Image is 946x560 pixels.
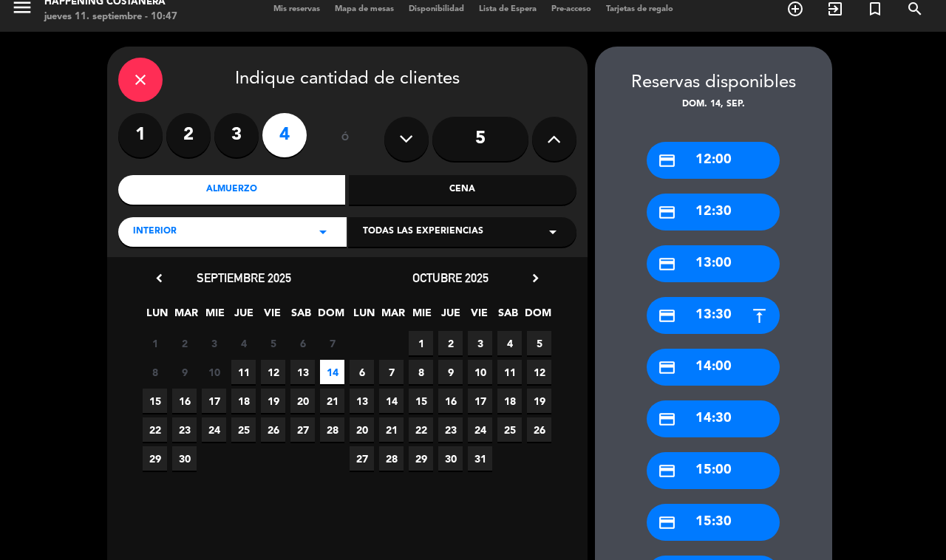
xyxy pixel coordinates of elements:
span: 11 [231,360,256,384]
span: 23 [438,417,463,442]
span: 14 [379,389,404,413]
span: 11 [497,360,522,384]
span: 6 [350,360,374,384]
span: 12 [261,360,285,384]
i: credit_card [658,410,676,428]
span: Lista de Espera [472,5,544,13]
span: 2 [172,331,197,355]
span: 24 [202,417,226,442]
div: 12:00 [647,142,780,179]
span: 10 [202,360,226,384]
span: Tarjetas de regalo [599,5,681,13]
div: 13:30 [647,297,780,334]
i: credit_card [658,255,676,273]
i: credit_card [658,307,676,325]
i: arrow_drop_down [314,223,332,241]
span: 27 [350,446,374,471]
span: 29 [409,446,433,471]
span: 18 [497,389,522,413]
span: 15 [409,389,433,413]
span: DOM [525,304,549,329]
span: Disponibilidad [401,5,472,13]
span: septiembre 2025 [197,270,291,285]
span: 25 [497,417,522,442]
span: 17 [202,389,226,413]
span: 13 [350,389,374,413]
span: Pre-acceso [544,5,599,13]
span: 16 [438,389,463,413]
span: 25 [231,417,256,442]
span: 19 [527,389,551,413]
span: SAB [496,304,520,329]
div: 12:30 [647,194,780,231]
span: 21 [379,417,404,442]
span: 22 [409,417,433,442]
i: close [132,71,149,89]
span: 1 [143,331,167,355]
span: 15 [143,389,167,413]
span: 6 [290,331,315,355]
span: 5 [261,331,285,355]
i: chevron_left [152,270,167,286]
span: 23 [172,417,197,442]
span: 27 [290,417,315,442]
i: chevron_right [528,270,543,286]
span: 21 [320,389,344,413]
span: Todas las experiencias [363,225,483,239]
div: 14:00 [647,349,780,386]
span: 20 [290,389,315,413]
span: 4 [231,331,256,355]
span: MAR [381,304,405,329]
div: 15:00 [647,452,780,489]
div: Indique cantidad de clientes [118,58,576,102]
span: 26 [261,417,285,442]
span: 3 [202,331,226,355]
span: Mis reservas [266,5,327,13]
span: 5 [527,331,551,355]
label: 2 [166,113,211,157]
span: LUN [352,304,376,329]
span: 29 [143,446,167,471]
div: 14:30 [647,400,780,437]
span: 24 [468,417,492,442]
span: JUE [438,304,463,329]
span: 20 [350,417,374,442]
span: 2 [438,331,463,355]
div: Reservas disponibles [595,69,832,98]
span: 10 [468,360,492,384]
span: 3 [468,331,492,355]
span: SAB [289,304,313,329]
span: 13 [290,360,315,384]
div: dom. 14, sep. [595,98,832,112]
span: VIE [260,304,285,329]
span: 7 [379,360,404,384]
span: VIE [467,304,491,329]
span: 16 [172,389,197,413]
span: 9 [438,360,463,384]
span: 22 [143,417,167,442]
span: 12 [527,360,551,384]
label: 1 [118,113,163,157]
span: 9 [172,360,197,384]
span: DOM [318,304,342,329]
span: MIE [203,304,227,329]
span: Mapa de mesas [327,5,401,13]
span: 26 [527,417,551,442]
span: 30 [438,446,463,471]
i: credit_card [658,462,676,480]
div: 13:00 [647,245,780,282]
span: octubre 2025 [412,270,489,285]
span: LUN [145,304,169,329]
label: 4 [262,113,307,157]
span: 28 [379,446,404,471]
i: credit_card [658,513,676,532]
span: 17 [468,389,492,413]
span: 7 [320,331,344,355]
span: MAR [174,304,198,329]
i: credit_card [658,151,676,170]
div: jueves 11. septiembre - 10:47 [44,10,177,24]
span: 8 [143,360,167,384]
div: ó [321,113,370,165]
span: 4 [497,331,522,355]
span: 19 [261,389,285,413]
